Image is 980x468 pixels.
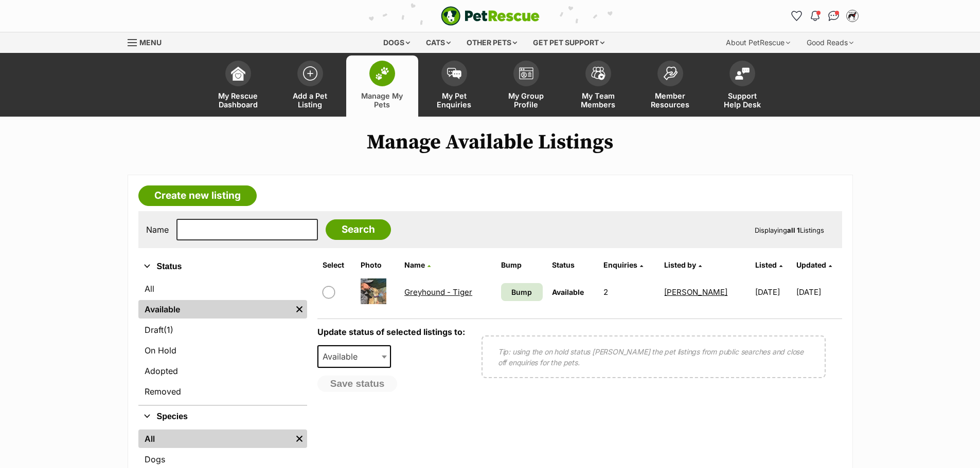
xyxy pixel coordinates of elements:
[497,257,547,273] th: Bump
[146,225,169,234] label: Name
[317,345,391,368] span: Available
[375,67,389,80] img: manage-my-pets-icon-02211641906a0b7f246fdf0571729dbe1e7629f14944591b6c1af311fb30b64b.svg
[404,260,431,269] a: Name
[498,346,809,368] p: Tip: using the on hold status [PERSON_NAME] the pet listings from public searches and close off e...
[404,260,425,269] span: Name
[138,410,307,423] button: Species
[138,362,307,380] a: Adopted
[603,260,637,269] span: translation missing: en.admin.listings.index.attributes.enquiries
[292,300,307,319] a: Remove filter
[503,91,549,109] span: My Group Profile
[441,6,540,26] a: PetRescue
[202,55,274,117] a: My Rescue Dashboard
[663,66,678,80] img: member-resources-icon-8e73f808a243e03378d46382f2149f9095a855e16c252ad45f914b54edf8863c.svg
[139,38,162,47] span: Menu
[796,260,832,269] a: Updated
[326,219,391,240] input: Search
[138,260,307,273] button: Status
[789,8,861,24] ul: Account quick links
[138,382,307,401] a: Removed
[138,321,307,339] a: Draft
[431,91,477,109] span: My Pet Enquiries
[526,32,612,53] div: Get pet support
[128,32,169,51] a: Menu
[459,32,524,53] div: Other pets
[719,91,765,109] span: Support Help Desk
[138,277,307,405] div: Status
[303,66,317,81] img: add-pet-listing-icon-0afa8454b4691262ce3f59096e99ab1cd57d4a30225e0717b998d2c9b9846f56.svg
[789,8,805,24] a: Favourites
[274,55,346,117] a: Add a Pet Listing
[138,341,307,360] a: On Hold
[591,67,605,80] img: team-members-icon-5396bd8760b3fe7c0b43da4ab00e1e3bb1a5d9ba89233759b79545d2d3fc5d0d.svg
[138,279,307,298] a: All
[807,8,824,24] button: Notifications
[519,67,533,80] img: group-profile-icon-3fa3cf56718a62981997c0bc7e787c4b2cf8bcc04b72c1350f741eb67cf2f40e.svg
[811,11,819,21] img: notifications-46538b983faf8c2785f20acdc204bb7945ddae34d4c08c2a6579f10ce5e182be.svg
[215,91,261,109] span: My Rescue Dashboard
[719,32,797,53] div: About PetRescue
[755,260,777,269] span: Listed
[548,257,598,273] th: Status
[287,91,333,109] span: Add a Pet Listing
[664,287,727,297] a: [PERSON_NAME]
[490,55,562,117] a: My Group Profile
[735,67,750,80] img: help-desk-icon-fdf02630f3aa405de69fd3d07c3f3aa587a6932b1a1747fa1d2bba05be0121f9.svg
[826,8,842,24] a: Conversations
[796,274,841,310] td: [DATE]
[599,274,660,310] td: 2
[844,8,861,24] button: My account
[317,376,398,392] button: Save status
[138,185,257,206] a: Create new listing
[231,66,245,81] img: dashboard-icon-eb2f2d2d3e046f16d808141f083e7271f6b2e854fb5c12c21221c1fb7104beca.svg
[787,226,800,234] strong: all 1
[419,32,458,53] div: Cats
[562,55,634,117] a: My Team Members
[404,287,472,297] a: Greyhound - Tiger
[634,55,706,117] a: Member Resources
[603,260,643,269] a: Enquiries
[799,32,861,53] div: Good Reads
[575,91,621,109] span: My Team Members
[138,300,292,319] a: Available
[318,349,368,364] span: Available
[664,260,696,269] span: Listed by
[751,274,795,310] td: [DATE]
[292,429,307,448] a: Remove filter
[359,91,405,109] span: Manage My Pets
[847,11,858,21] img: Julie Kym McLean profile pic
[447,68,461,79] img: pet-enquiries-icon-7e3ad2cf08bfb03b45e93fb7055b45f3efa6380592205ae92323e6603595dc1f.svg
[418,55,490,117] a: My Pet Enquiries
[318,257,356,273] th: Select
[828,11,839,21] img: chat-41dd97257d64d25036548639549fe6c8038ab92f7586957e7f3b1b290dea8141.svg
[706,55,778,117] a: Support Help Desk
[164,324,173,336] span: (1)
[501,283,543,301] a: Bump
[755,226,824,234] span: Displaying Listings
[755,260,782,269] a: Listed
[357,257,399,273] th: Photo
[796,260,826,269] span: Updated
[138,429,292,448] a: All
[647,91,693,109] span: Member Resources
[441,6,540,26] img: logo-e224e6f780fb5917bec1dbf3a21bbac754714ae5b6737aabdf751b685950b380.svg
[346,55,418,117] a: Manage My Pets
[552,288,584,296] span: Available
[511,287,532,297] span: Bump
[664,260,702,269] a: Listed by
[317,327,465,337] label: Update status of selected listings to:
[376,32,417,53] div: Dogs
